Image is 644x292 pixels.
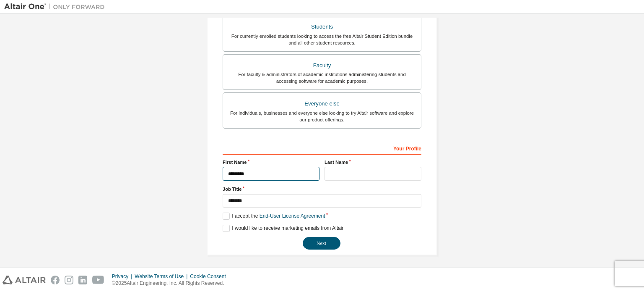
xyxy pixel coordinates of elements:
div: For faculty & administrators of academic institutions administering students and accessing softwa... [228,71,416,84]
label: Job Title [223,186,421,192]
a: End-User License Agreement [260,213,325,219]
img: Altair One [4,3,109,11]
img: facebook.svg [51,276,60,284]
img: instagram.svg [65,276,73,284]
div: Website Terms of Use [135,273,190,280]
label: First Name [223,159,319,166]
div: Students [228,21,416,33]
div: Cookie Consent [190,273,231,280]
img: youtube.svg [92,276,104,284]
label: I would like to receive marketing emails from Altair [223,225,343,232]
div: Your Profile [223,141,421,155]
div: Everyone else [228,98,416,110]
div: For currently enrolled students looking to access the free Altair Student Edition bundle and all ... [228,33,416,46]
img: linkedin.svg [78,276,87,284]
label: Last Name [325,159,421,166]
p: © 2025 Altair Engineering, Inc. All Rights Reserved. [112,280,231,287]
div: For individuals, businesses and everyone else looking to try Altair software and explore our prod... [228,110,416,123]
img: altair_logo.svg [3,276,46,284]
label: I accept the [223,213,325,220]
div: Privacy [112,273,135,280]
button: Next [303,237,340,250]
div: Faculty [228,60,416,71]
